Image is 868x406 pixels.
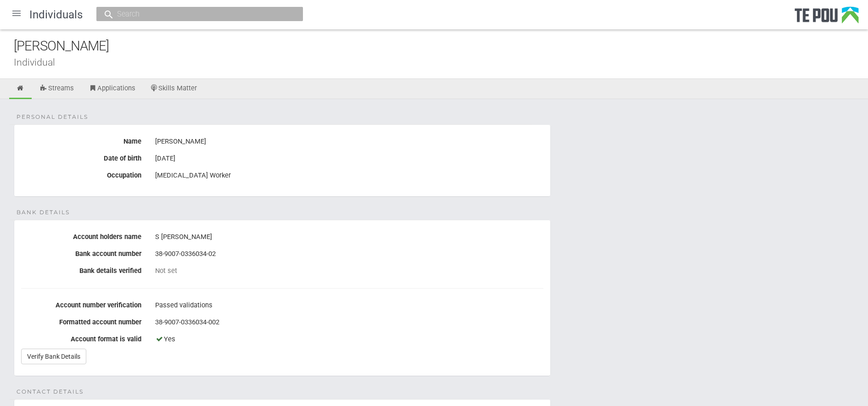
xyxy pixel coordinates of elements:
div: [PERSON_NAME] [155,134,543,150]
label: Formatted account number [14,315,148,326]
label: Name [14,134,148,145]
div: Passed validations [155,298,543,313]
a: Streams [33,79,81,99]
div: [MEDICAL_DATA] Worker [155,168,543,184]
div: S [PERSON_NAME] [155,229,543,245]
div: Not set [155,267,543,275]
span: Bank details [17,208,70,217]
a: Skills Matter [143,79,204,99]
label: Account format is valid [14,332,148,343]
a: Verify Bank Details [21,349,86,364]
div: Individual [14,57,868,67]
label: Bank account number [14,246,148,258]
div: [PERSON_NAME] [14,36,868,56]
label: Occupation [14,168,148,179]
label: Account number verification [14,298,148,309]
div: Yes [155,332,543,347]
span: Contact details [17,388,84,396]
div: 38-9007-0336034-02 [155,246,543,262]
input: Search [114,9,276,19]
span: Personal details [17,113,88,121]
label: Date of birth [14,151,148,162]
label: Bank details verified [14,263,148,275]
label: Account holders name [14,229,148,241]
div: [DATE] [155,151,543,167]
div: 38-9007-0336034-002 [155,315,543,330]
a: Applications [82,79,142,99]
